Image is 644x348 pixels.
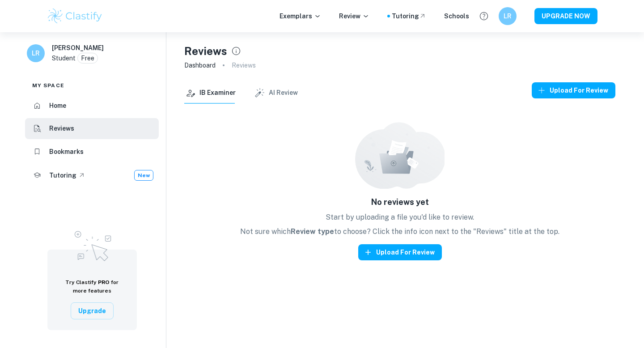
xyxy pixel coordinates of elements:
h6: No reviews yet [371,196,429,208]
span: New [135,171,153,179]
a: TutoringNew [25,164,159,187]
strong: Review type [291,227,334,236]
button: UPGRADE NOW [534,8,597,24]
span: My space [32,81,64,89]
p: Student [52,53,76,63]
img: No reviews [355,122,445,189]
button: AI Review [254,82,298,104]
p: Exemplars [280,11,321,21]
h6: LR [31,48,41,58]
p: Start by uploading a file you'd like to review. [326,212,474,223]
a: Tutoring [392,11,426,21]
h6: Bookmarks [49,147,84,157]
button: Upload for review [532,82,615,98]
a: Upload for review [532,82,615,104]
h6: Tutoring [49,170,76,180]
a: Bookmarks [25,141,159,162]
img: Upgrade to Pro [70,225,114,264]
p: Free [81,53,94,63]
p: Reviews [232,60,256,70]
span: PRO [98,279,110,285]
a: Schools [444,11,469,21]
img: Clastify logo [47,7,103,25]
a: Dashboard [184,59,216,72]
p: Review [339,11,369,21]
h6: Reviews [49,123,74,133]
h6: [PERSON_NAME] [52,43,104,53]
h6: LR [503,11,513,21]
button: Upload for review [358,244,442,260]
h6: Home [49,101,66,110]
p: Not sure which to choose? Click the info icon next to the "Reviews" title at the top. [240,226,559,237]
h4: Reviews [184,43,227,59]
button: LR [499,7,517,25]
button: IB Examiner [184,82,236,104]
a: Home [25,95,159,116]
a: Reviews [25,118,159,140]
button: Help and Feedback [476,8,491,24]
h6: Try Clastify for more features [58,278,126,295]
button: Upgrade [71,302,114,319]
